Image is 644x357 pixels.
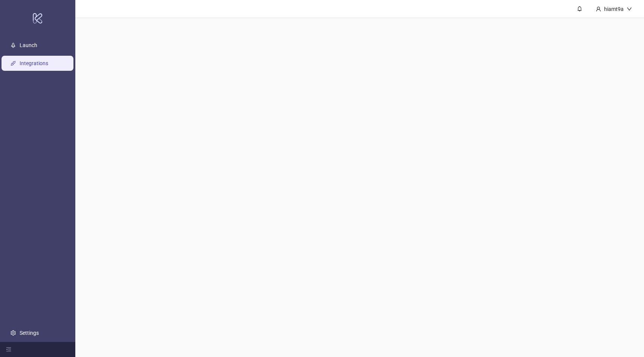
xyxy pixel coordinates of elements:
[6,347,11,352] span: menu-fold
[596,6,601,12] span: user
[20,42,37,48] a: Launch
[20,60,48,66] a: Integrations
[20,330,39,336] a: Settings
[601,5,627,13] div: hiamt9a
[577,6,582,11] span: bell
[627,6,632,12] span: down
